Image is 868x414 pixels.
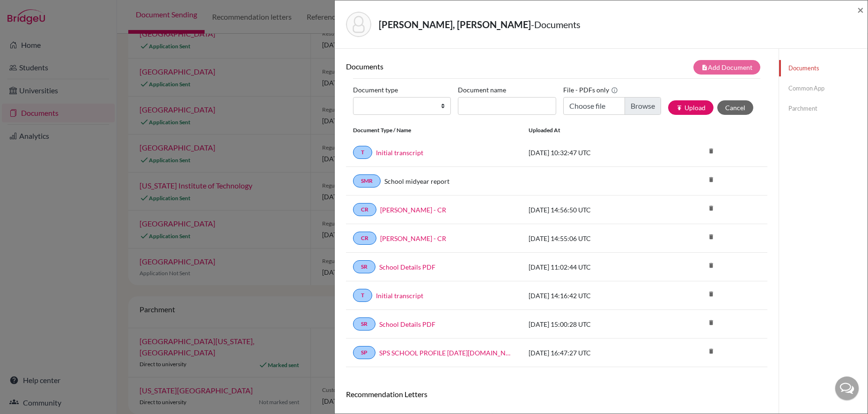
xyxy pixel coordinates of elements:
label: Document type [353,83,398,97]
div: [DATE] 10:32:47 UTC [522,148,662,158]
a: SMR [353,174,381,188]
a: School Details PDF [379,262,435,272]
div: [DATE] 14:56:50 UTC [522,205,662,215]
button: publishUpload [668,100,714,115]
i: publish [676,105,683,111]
div: [DATE] 11:02:44 UTC [522,262,662,272]
span: Help [21,7,40,15]
a: SR [353,260,375,273]
div: [DATE] 16:47:27 UTC [522,348,662,358]
div: Document Type / Name [346,126,522,135]
i: delete [704,144,718,158]
div: Uploaded at [522,126,662,135]
a: T [353,146,372,159]
a: SR [353,317,375,331]
a: Common App [779,80,868,97]
button: Cancel [717,100,753,115]
label: File - PDFs only [563,83,618,97]
h6: Recommendation Letters [346,390,767,399]
a: Initial transcript [376,291,423,301]
i: delete [704,316,718,330]
a: [PERSON_NAME] - CR [380,205,446,215]
a: SP [353,346,375,359]
i: delete [704,230,718,244]
a: Initial transcript [376,148,423,158]
i: delete [704,344,718,358]
div: [DATE] 14:16:42 UTC [522,291,662,301]
span: × [857,3,864,16]
strong: [PERSON_NAME], [PERSON_NAME] [379,19,531,30]
a: CR [353,203,376,216]
div: [DATE] 14:55:06 UTC [522,233,662,243]
a: Documents [779,60,868,76]
i: delete [704,258,718,272]
i: note_add [701,64,708,71]
span: - Documents [531,19,581,30]
a: School Details PDF [379,319,435,329]
a: Parchment [779,100,868,117]
h6: Documents [346,62,557,71]
a: [PERSON_NAME] - CR [380,233,446,243]
label: Document name [458,83,506,97]
a: T [353,289,372,302]
i: delete [704,201,718,215]
a: School midyear report [384,176,449,186]
button: Close [857,4,864,15]
i: delete [704,287,718,301]
button: note_addAdd Document [693,60,760,75]
i: delete [704,173,718,187]
a: SPS SCHOOL PROFILE [DATE][DOMAIN_NAME][DATE]_wide [379,348,515,358]
div: [DATE] 15:00:28 UTC [522,319,662,329]
a: CR [353,232,376,245]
